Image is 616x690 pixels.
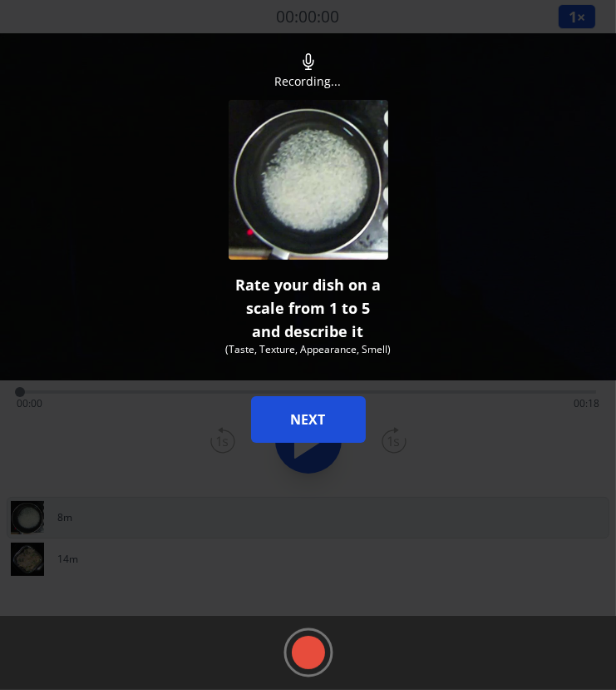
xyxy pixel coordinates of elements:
span: and describe it [253,320,364,343]
span: scale from 1 to 5 [246,296,370,320]
span: Rate your dish on a [235,273,381,296]
img: 251005185024_thumb.jpeg [229,100,388,260]
span: (Taste, Texture, Appearance, Smell) [225,343,391,356]
span: Recording... [275,73,342,90]
button: NEXT [251,396,366,443]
